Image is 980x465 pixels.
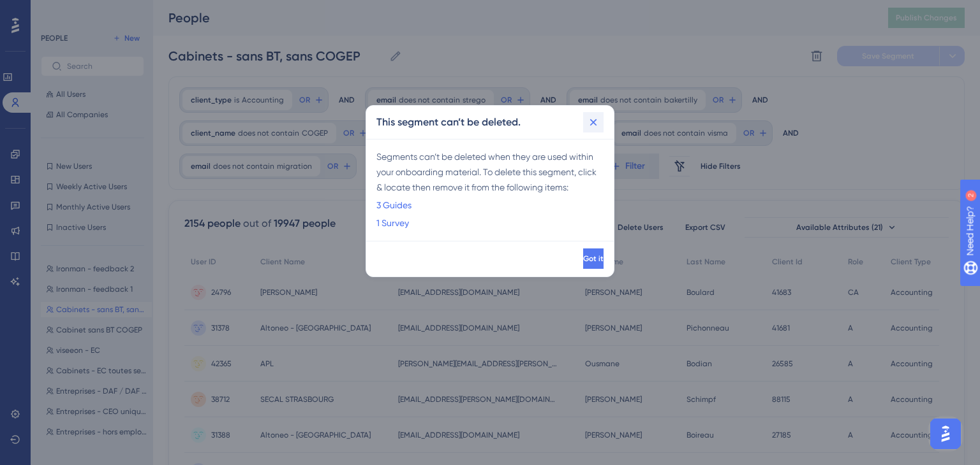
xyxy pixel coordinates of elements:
a: 3 Guides [376,197,412,213]
iframe: UserGuiding AI Assistant Launcher [926,415,965,453]
h2: This segment can’t be deleted. [376,115,521,130]
span: Got it [583,254,604,264]
div: Segments can’t be deleted when they are used within your onboarding material. To delete this segm... [376,149,604,231]
div: 2 [89,6,93,17]
span: Need Help? [30,3,80,18]
a: 1 Survey [376,215,409,231]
